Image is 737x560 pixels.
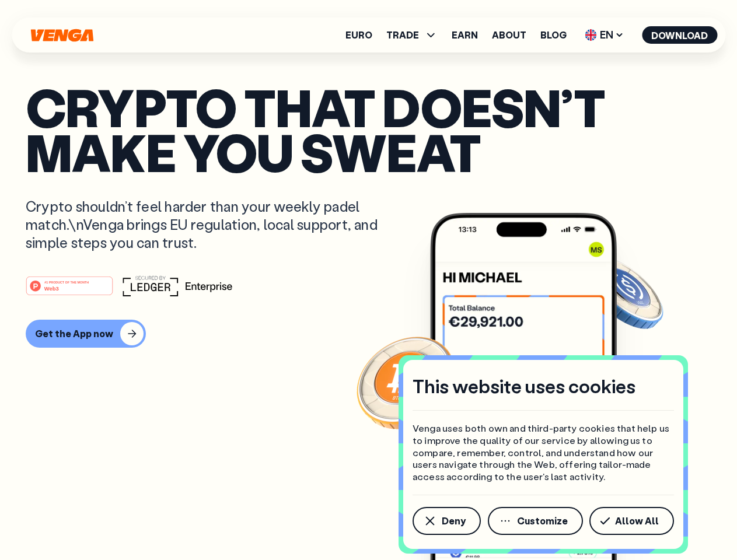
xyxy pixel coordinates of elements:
p: Venga uses both own and third-party cookies that help us to improve the quality of our service by... [413,422,674,483]
button: Customize [488,507,583,535]
a: Euro [345,30,372,40]
span: TRADE [386,30,419,40]
a: Earn [452,30,478,40]
p: Crypto that doesn’t make you sweat [26,85,711,174]
div: Get the App now [35,328,113,339]
tspan: Web3 [44,285,59,291]
span: TRADE [386,28,438,42]
button: Deny [413,507,481,535]
button: Get the App now [26,320,146,348]
span: EN [581,26,628,44]
tspan: #1 PRODUCT OF THE MONTH [44,280,89,283]
button: Download [642,26,717,44]
span: Allow All [615,516,659,526]
svg: Home [29,29,95,42]
a: Blog [540,30,567,40]
a: #1 PRODUCT OF THE MONTHWeb3 [26,283,113,298]
a: Get the App now [26,320,711,348]
h4: This website uses cookies [413,374,635,398]
span: Deny [442,516,466,526]
img: USDC coin [582,251,666,335]
img: Bitcoin [354,330,459,435]
a: About [492,30,526,40]
span: Customize [517,516,568,526]
img: flag-uk [585,29,596,41]
p: Crypto shouldn’t feel harder than your weekly padel match.\nVenga brings EU regulation, local sup... [26,197,394,252]
button: Allow All [589,507,674,535]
